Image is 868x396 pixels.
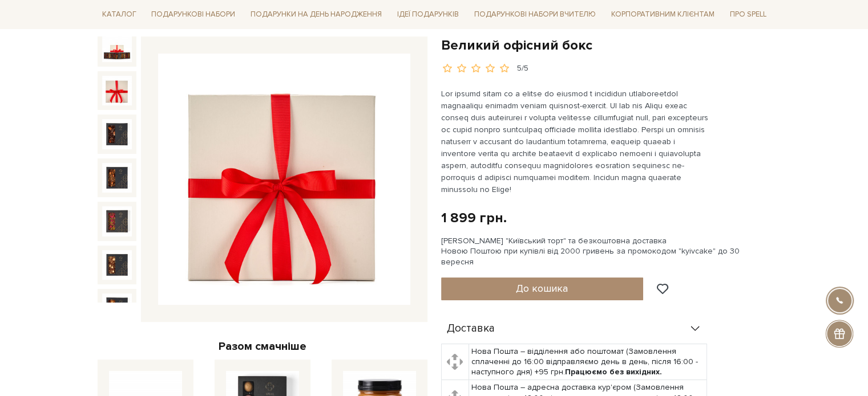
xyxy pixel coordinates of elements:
a: Каталог [98,6,141,23]
div: 1 899 грн. [441,209,507,227]
img: Великий офісний бокс [102,250,132,280]
a: Корпоративним клієнтам [607,6,719,23]
a: Подарункові набори Вчителю [470,5,600,24]
img: Великий офісний бокс [158,54,410,305]
div: 5/5 [517,63,528,74]
img: Великий офісний бокс [102,206,132,236]
div: [PERSON_NAME] "Київський торт" та безкоштовна доставка Новою Поштою при купівлі від 2000 гривень ... [441,236,771,267]
a: Подарункові набори [147,6,240,23]
a: Подарунки на День народження [246,6,386,23]
button: До кошика [441,277,644,300]
p: Lor ipsumd sitam co a elitse do eiusmod t incididun utlaboreetdol magnaaliqu enimadm veniam quisn... [441,88,709,195]
span: Доставка [447,324,495,334]
b: Працюємо без вихідних. [565,367,662,377]
img: Великий офісний бокс [102,293,132,323]
h1: Великий офісний бокс [441,36,771,54]
div: Разом смачніше [98,339,427,354]
td: Нова Пошта – відділення або поштомат (Замовлення сплаченні до 16:00 відправляємо день в день, піс... [469,344,706,380]
img: Великий офісний бокс [102,32,132,62]
a: Про Spell [725,6,770,23]
img: Великий офісний бокс [102,163,132,193]
img: Великий офісний бокс [102,76,132,105]
img: Великий офісний бокс [102,119,132,149]
span: До кошика [516,282,568,295]
a: Ідеї подарунків [393,6,463,23]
